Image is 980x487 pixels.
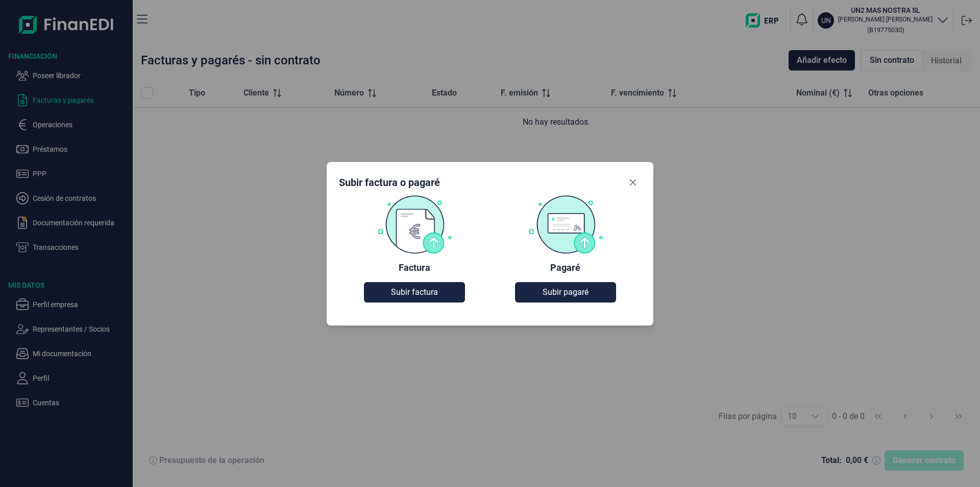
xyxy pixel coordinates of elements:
button: Close [625,174,641,191]
img: Factura [377,195,452,254]
img: Pagaré [528,195,603,254]
span: Subir pagaré [543,286,589,298]
button: Subir factura [364,282,464,303]
span: Subir factura [391,286,438,298]
div: Pagaré [550,262,580,274]
button: Subir pagaré [515,282,616,303]
div: Subir factura o pagaré [339,175,440,190]
div: Factura [399,262,430,274]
